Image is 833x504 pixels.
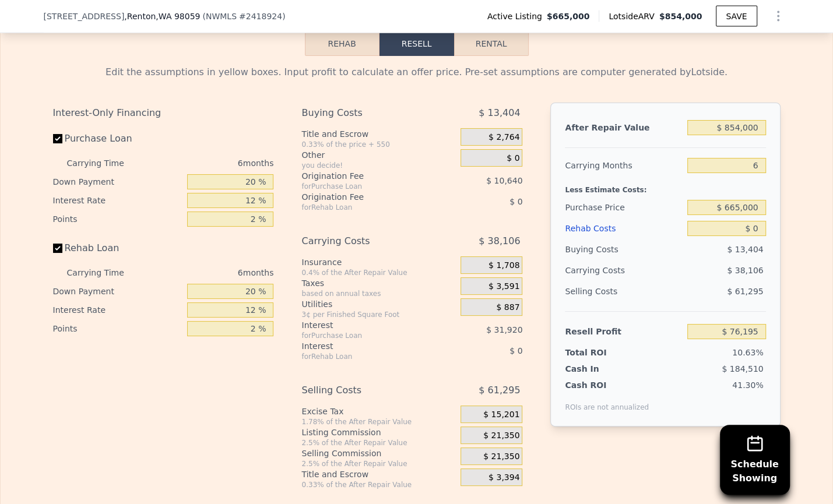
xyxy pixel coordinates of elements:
[727,287,763,296] span: $ 61,295
[565,347,638,358] div: Total ROI
[716,6,757,27] button: SAVE
[53,238,183,259] label: Rehab Loan
[488,281,519,292] span: $ 3,591
[301,447,456,459] div: Selling Commission
[486,176,522,185] span: $ 10,640
[301,140,456,149] div: 0.33% of the price + 550
[301,103,431,124] div: Buying Costs
[301,468,456,480] div: Title and Escrow
[565,197,683,218] div: Purchase Price
[720,425,790,495] button: ScheduleShowing
[609,10,659,22] span: Lotside ARV
[301,161,456,170] div: you decide!
[44,10,125,22] span: [STREET_ADDRESS]
[488,260,519,271] span: $ 1,708
[53,319,183,338] div: Points
[301,170,431,182] div: Origination Fee
[53,191,183,210] div: Interest Rate
[483,410,519,420] span: $ 15,201
[727,266,763,275] span: $ 38,106
[301,417,456,427] div: 1.78% of the After Repair Value
[301,459,456,468] div: 2.5% of the After Repair Value
[301,231,431,252] div: Carrying Costs
[301,340,431,352] div: Interest
[722,364,763,373] span: $ 184,510
[206,12,237,21] span: NWMLS
[454,31,529,56] button: Rental
[565,363,638,375] div: Cash In
[483,431,519,441] span: $ 21,350
[767,5,790,28] button: Show Options
[202,10,285,22] div: ( )
[156,12,200,21] span: , WA 98059
[483,452,519,462] span: $ 21,350
[479,103,520,124] span: $ 13,404
[732,348,763,357] span: 10.63%
[565,321,683,342] div: Resell Profit
[659,12,702,21] span: $854,000
[488,473,519,483] span: $ 3,394
[547,10,590,22] span: $665,000
[301,380,431,401] div: Selling Costs
[147,263,274,282] div: 6 months
[301,289,456,298] div: based on annual taxes
[301,191,431,203] div: Origination Fee
[301,438,456,447] div: 2.5% of the After Repair Value
[301,406,456,417] div: Excise Tax
[124,10,200,22] span: , Renton
[53,210,183,228] div: Points
[53,65,781,79] div: Edit the assumptions in yellow boxes. Input profit to calculate an offer price. Pre-set assumptio...
[301,268,456,277] div: 0.4% of the After Repair Value
[305,31,379,56] button: Rehab
[301,427,456,438] div: Listing Commission
[53,282,183,301] div: Down Payment
[301,352,431,361] div: for Rehab Loan
[53,134,62,143] input: Purchase Loan
[301,480,456,489] div: 0.33% of the After Repair Value
[301,298,456,310] div: Utilities
[509,197,522,206] span: $ 0
[565,117,683,138] div: After Repair Value
[565,260,638,281] div: Carrying Costs
[239,12,282,21] span: # 2418924
[67,154,143,172] div: Carrying Time
[479,380,520,401] span: $ 61,295
[565,239,683,260] div: Buying Costs
[487,10,547,22] span: Active Listing
[732,380,763,390] span: 41.30%
[67,263,143,282] div: Carrying Time
[53,103,274,124] div: Interest-Only Financing
[479,231,520,252] span: $ 38,106
[301,277,456,289] div: Taxes
[565,379,649,391] div: Cash ROI
[301,149,456,161] div: Other
[301,331,431,340] div: for Purchase Loan
[301,203,431,212] div: for Rehab Loan
[301,256,456,268] div: Insurance
[486,325,522,334] span: $ 31,920
[727,245,763,254] span: $ 13,404
[53,244,62,253] input: Rehab Loan
[53,172,183,191] div: Down Payment
[488,132,519,143] span: $ 2,764
[147,154,274,172] div: 6 months
[53,128,183,149] label: Purchase Loan
[565,176,765,197] div: Less Estimate Costs:
[301,310,456,319] div: 3¢ per Finished Square Foot
[565,155,683,176] div: Carrying Months
[565,281,683,302] div: Selling Costs
[509,346,522,355] span: $ 0
[301,319,431,331] div: Interest
[301,128,456,140] div: Title and Escrow
[53,301,183,319] div: Interest Rate
[565,391,649,412] div: ROIs are not annualized
[565,218,683,239] div: Rehab Costs
[496,302,519,313] span: $ 887
[507,153,519,164] span: $ 0
[301,182,431,191] div: for Purchase Loan
[379,31,454,56] button: Resell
